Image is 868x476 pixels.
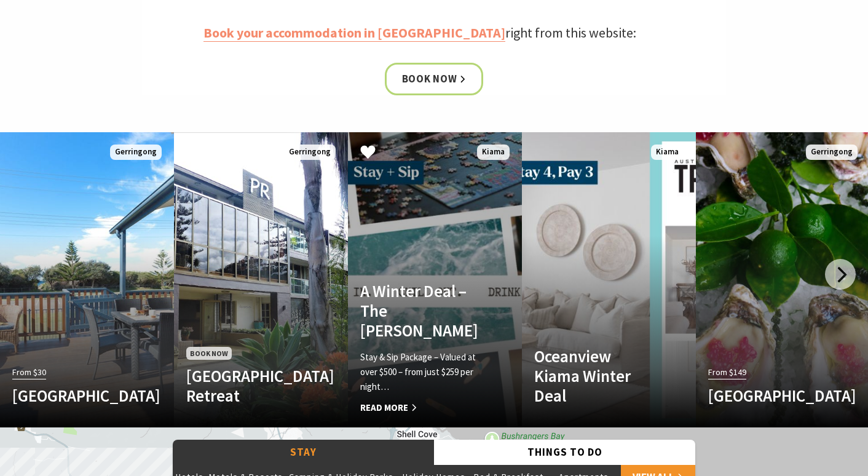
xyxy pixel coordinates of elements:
span: Gerringong [284,145,336,160]
button: Things To Do [434,440,695,465]
h4: [GEOGRAPHIC_DATA] Retreat [186,366,310,406]
button: Click to Favourite A Winter Deal – The Sebel Kiama [348,132,388,174]
a: Book your accommodation in [GEOGRAPHIC_DATA] [203,24,505,42]
span: Kiama [651,145,684,160]
a: Another Image Used Oceanview Kiama Winter Deal Kiama [522,132,696,427]
span: Read More [360,400,484,415]
button: Stay [173,440,434,465]
span: Gerringong [806,145,858,160]
a: Book Now [GEOGRAPHIC_DATA] Retreat Gerringong [174,132,348,427]
a: Book now [385,63,484,95]
p: Stay & Sip Package – Valued at over $500 – from just $259 per night… [360,350,484,394]
span: Book Now [186,347,232,360]
span: From $149 [708,365,746,379]
h4: Oceanview Kiama Winter Deal [534,346,658,406]
h4: [GEOGRAPHIC_DATA] [12,386,136,405]
h4: A Winter Deal – The [PERSON_NAME] [360,281,484,341]
h4: [GEOGRAPHIC_DATA] [708,386,832,405]
span: Kiama [477,145,510,160]
a: Another Image Used A Winter Deal – The [PERSON_NAME] Stay & Sip Package – Valued at over $500 – f... [348,132,522,427]
p: right from this website: [203,22,665,44]
span: Gerringong [110,145,162,160]
span: From $30 [12,365,46,379]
